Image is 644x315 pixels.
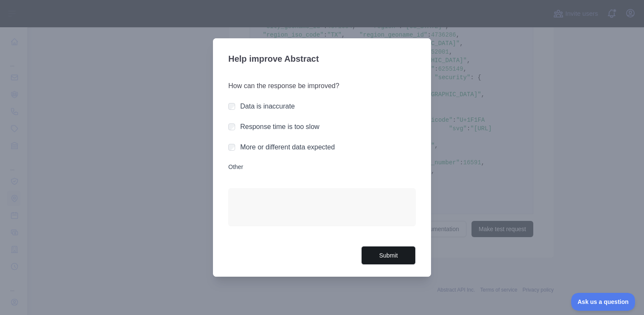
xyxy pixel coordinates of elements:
[228,49,416,71] h3: Help improve Abstract
[240,143,335,151] label: More or different data expected
[571,293,635,311] iframe: Toggle Customer Support
[228,163,416,171] label: Other
[240,123,319,130] label: Response time is too slow
[228,81,416,91] h3: How can the response be improved?
[240,103,295,110] label: Data is inaccurate
[361,246,416,265] button: Submit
